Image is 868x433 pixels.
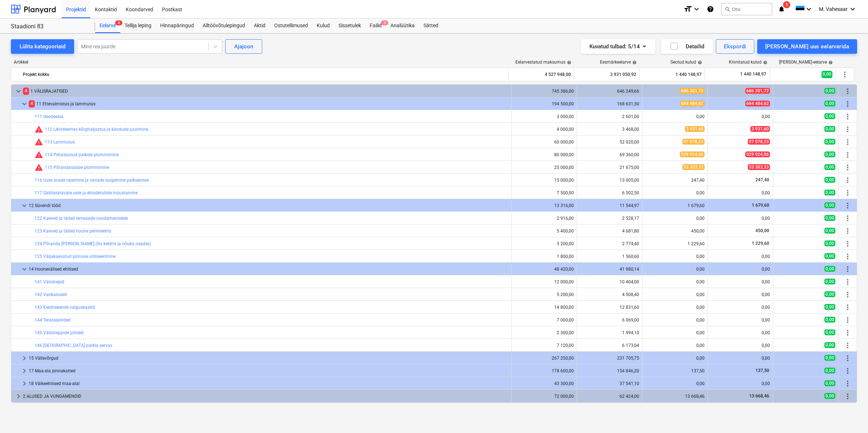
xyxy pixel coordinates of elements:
[680,151,705,157] span: 529 924,06
[711,254,770,259] div: 0,00
[824,139,835,145] span: 0,00
[20,265,29,274] span: keyboard_arrow_down
[843,392,852,401] span: Rohkem tegevusi
[515,60,571,65] div: Eelarvestatud maksumus
[843,125,852,134] span: Rohkem tegevusi
[29,378,508,389] div: 18 Väikeehitised maa-alal
[95,19,120,33] div: Eelarve
[824,126,835,132] span: 0,00
[750,126,770,132] span: 3 931,60
[848,5,857,13] i: keyboard_arrow_down
[721,3,772,15] button: Otsi
[824,329,835,335] span: 0,00
[645,356,705,361] div: 0,00
[642,69,702,80] div: 1 440 148,97
[512,69,571,80] div: 4 527 948,00
[386,19,419,33] div: Analüütika
[35,114,64,119] a: 111 Geodeesia
[515,241,574,246] div: 3 200,00
[234,42,253,51] div: Ajajoon
[35,279,64,284] a: 141 Välistrepid
[645,190,705,195] div: 0,00
[645,114,705,119] div: 0,00
[334,19,365,33] a: Sissetulek
[824,151,835,157] span: 0,00
[20,42,65,51] div: Lülita kategooriaid
[751,241,770,246] span: 1 229,60
[824,228,835,234] span: 0,00
[645,216,705,221] div: 0,00
[580,254,639,259] div: 1 560,60
[843,112,852,121] span: Rohkem tegevusi
[824,88,835,94] span: 0,00
[580,228,639,234] div: 4 681,80
[11,23,86,31] div: Staadioni 83
[29,352,508,364] div: 15 Välisvõrgud
[515,356,574,361] div: 267 250,00
[35,254,115,259] a: 125 Väljakaevatud pinnase utiliseerimine
[515,254,574,259] div: 1 800,00
[724,42,746,51] div: Ekspordi
[29,200,508,211] div: 12 Süvendi tööd
[804,5,813,13] i: keyboard_arrow_down
[35,163,43,172] span: Seotud kulud ületavad prognoosi
[755,228,770,233] span: 450,00
[580,178,639,183] div: 13 005,00
[580,203,639,208] div: 11 544,97
[580,114,639,119] div: 2 601,00
[843,189,852,197] span: Rohkem tegevusi
[824,253,835,259] span: 0,00
[711,114,770,119] div: 0,00
[45,127,148,132] a: 112 Likvideeritav kõrghaljastus ja kändude juurimine
[843,176,852,185] span: Rohkem tegevusi
[824,266,835,272] span: 0,00
[711,292,770,297] div: 0,00
[843,100,852,108] span: Rohkem tegevusi
[778,5,785,13] i: notifications
[515,343,574,348] div: 7 120,00
[198,19,250,33] a: Alltöövõtulepingud
[312,19,334,33] a: Kulud
[749,393,770,398] span: 13 668,46
[515,368,574,373] div: 178 600,00
[11,60,509,65] div: Artikkel
[381,20,388,25] span: 2
[156,19,198,33] a: Hinnapäringud
[645,254,705,259] div: 0,00
[225,39,262,54] button: Ajajoon
[365,19,386,33] div: Failid
[824,393,835,399] span: 0,00
[824,190,835,195] span: 0,00
[565,60,571,65] span: help
[14,392,23,401] span: keyboard_arrow_right
[711,190,770,195] div: 0,00
[843,290,852,299] span: Rohkem tegevusi
[580,165,639,170] div: 21 675,00
[711,356,770,361] div: 0,00
[45,139,75,145] a: 113 Lammutus
[95,19,120,33] a: Eelarve8
[580,292,639,297] div: 4 508,40
[670,60,702,65] div: Seotud kulud
[711,305,770,310] div: 0,00
[580,190,639,195] div: 6 502,50
[645,178,705,183] div: 247,40
[515,330,574,335] div: 2 300,00
[711,216,770,221] div: 0,00
[645,203,705,208] div: 1 679,60
[580,139,639,145] div: 52 020,00
[745,151,770,157] span: 529 924,06
[824,304,835,310] span: 0,00
[35,190,138,195] a: 117 Säilitatatavate uste ja ehisdetailide hoiustamine
[692,5,701,13] i: keyboard_arrow_down
[843,227,852,235] span: Rohkem tegevusi
[270,19,312,33] a: Ostutellimused
[824,215,835,221] span: 0,00
[824,317,835,323] span: 0,00
[580,241,639,246] div: 2 774,40
[45,165,109,170] a: 115 Põrandatalade plommimine
[515,279,574,284] div: 12 000,00
[824,342,835,348] span: 0,00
